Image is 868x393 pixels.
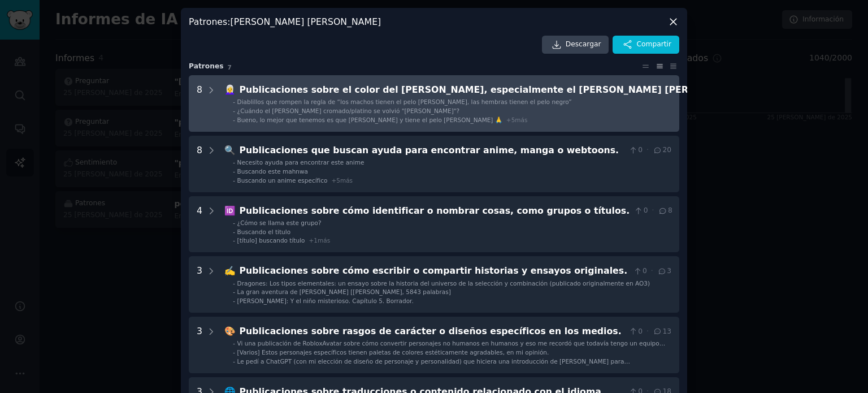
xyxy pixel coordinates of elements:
[667,267,671,275] font: 3
[651,267,653,275] font: ·
[613,36,679,54] button: Compartir
[233,228,235,235] font: -
[237,168,308,175] font: Buscando este mahnwa
[233,288,235,295] font: -
[237,219,322,226] font: ¿Cómo se llama este grupo?
[646,327,649,335] font: ·
[638,327,643,335] font: 0
[644,206,648,214] font: 0
[197,265,202,276] font: 3
[228,64,232,71] font: 7
[233,219,235,226] font: -
[237,98,572,105] font: Diablillos que rompen la regla de “los machos tienen el pelo [PERSON_NAME], las hembras tienen el...
[224,145,236,156] font: 🔍
[233,340,235,347] font: -
[233,116,235,123] font: -
[336,177,340,184] font: 5
[233,159,235,166] font: -
[668,206,672,214] font: 8
[237,358,630,373] font: Le pedí a ChatGPT (con mi elección de diseño de personaje y personalidad) que hiciera una introdu...
[233,280,235,287] font: -
[240,145,619,156] font: Publicaciones que buscan ayuda para encontrar anime, manga o webtoons.
[233,297,235,304] font: -
[237,116,502,123] font: Bueno, lo mejor que tenemos es que [PERSON_NAME] y tiene el pelo [PERSON_NAME] 🙏
[237,349,549,356] font: [Varios] Estos personajes específicos tienen paletas de colores estéticamente agradables, en mi o...
[233,358,235,365] font: -
[224,205,236,216] font: 🆔
[227,16,230,27] font: :
[515,116,527,123] font: más
[197,326,202,336] font: 3
[189,16,227,27] font: Patrones
[638,146,643,154] font: 0
[340,177,353,184] font: más
[224,84,236,95] font: 👩‍🦳
[237,340,666,355] font: Vi una publicación de RobloxAvatar sobre cómo convertir personajes no humanos en humanos y eso me...
[237,159,364,166] font: Necesito ayuda para encontrar este anime
[197,145,202,156] font: 8
[189,62,224,70] font: Patrones
[237,280,650,287] font: Dragones: Los tipos elementales: un ensayo sobre la historia del universo de la selección y combi...
[240,205,630,216] font: Publicaciones sobre cómo identificar o nombrar cosas, como grupos o títulos.
[636,40,671,48] font: Compartir
[237,288,451,295] font: La gran aventura de [PERSON_NAME] [[PERSON_NAME], 5843 palabras]
[237,177,328,184] font: Buscando un anime específico
[233,349,235,356] font: -
[197,84,202,95] font: 8
[233,168,235,175] font: -
[652,206,654,214] font: ·
[233,107,235,114] font: -
[314,237,318,244] font: 1
[318,237,330,244] font: más
[233,237,235,244] font: -
[237,237,305,244] font: [título] buscando título
[309,237,314,244] font: +
[240,326,622,336] font: Publicaciones sobre rasgos de carácter o diseños específicos en los medios.
[240,265,628,276] font: Publicaciones sobre cómo escribir o compartir historias y ensayos originales.
[662,327,671,335] font: 13
[237,107,460,114] font: ¿Cuándo el [PERSON_NAME] cromado/platino se volvió "[PERSON_NAME]"?
[233,177,235,184] font: -
[662,146,671,154] font: 20
[237,228,290,235] font: Buscando el titulo
[237,297,414,304] font: [PERSON_NAME]: Y el niño misterioso. Capítulo 5. Borrador.
[331,177,336,184] font: +
[240,84,783,95] font: Publicaciones sobre el color del [PERSON_NAME], especialmente el [PERSON_NAME] [PERSON_NAME] o gris.
[224,326,236,336] font: 🎨
[224,265,236,276] font: ✍️
[506,116,511,123] font: +
[566,40,601,48] font: Descargar
[646,146,649,154] font: ·
[542,36,609,54] a: Descargar
[643,267,647,275] font: 0
[197,205,202,216] font: 4
[511,116,515,123] font: 5
[233,98,235,105] font: -
[231,16,381,27] font: [PERSON_NAME] [PERSON_NAME]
